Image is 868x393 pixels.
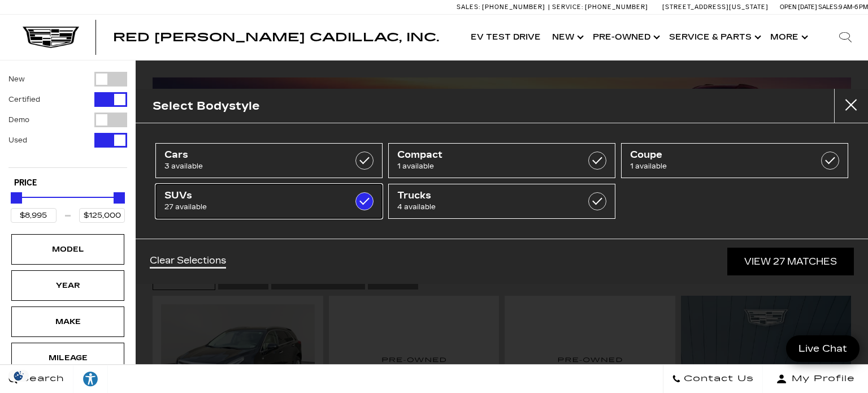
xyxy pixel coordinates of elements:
h2: Select Bodystyle [153,97,260,115]
label: Certified [8,94,40,105]
div: Year [40,279,96,292]
div: Make [40,316,96,328]
span: Open [DATE] [780,3,817,11]
div: Filter by Vehicle Type [8,72,127,167]
a: Live Chat [786,335,860,362]
div: YearYear [11,270,124,301]
a: Cars3 available [155,143,383,178]
a: Pre-Owned [587,15,663,60]
div: MileageMileage [11,343,124,373]
label: Demo [8,114,29,126]
span: Sales: [818,3,839,11]
section: Click to Open Cookie Consent Modal [6,370,32,382]
div: ModelModel [11,234,124,265]
a: View 27 Matches [727,248,854,275]
span: 9 AM-6 PM [839,3,868,11]
span: Service: [552,3,583,11]
span: Sales: [457,3,480,11]
span: 1 available [397,161,575,172]
img: Cadillac Dark Logo with Cadillac White Text [23,27,79,48]
span: [PHONE_NUMBER] [585,3,648,11]
button: More [765,15,811,60]
a: Contact Us [663,365,763,393]
span: Search [18,371,64,387]
a: Sales: [PHONE_NUMBER] [457,4,548,10]
span: SUVs [164,190,342,201]
span: Red [PERSON_NAME] Cadillac, Inc. [113,31,439,44]
span: Contact Us [681,371,754,387]
input: Maximum [79,208,125,223]
div: Search [823,15,868,60]
a: Coupe1 available [621,143,848,178]
span: Trucks [397,190,575,201]
span: Live Chat [793,342,853,355]
span: [PHONE_NUMBER] [482,3,545,11]
label: Used [8,135,27,146]
a: Service: [PHONE_NUMBER] [548,4,651,10]
button: Open user profile menu [763,365,868,393]
a: Trucks4 available [388,184,615,219]
a: EV Test Drive [465,15,546,60]
a: Clear Selections [150,255,226,269]
a: New [546,15,587,60]
input: Minimum [11,208,57,223]
span: Compact [397,149,575,161]
div: Price [11,188,125,223]
img: Opt-Out Icon [6,370,32,382]
div: MakeMake [11,306,124,337]
a: Compact1 available [388,143,615,178]
div: Explore your accessibility options [73,370,107,387]
div: Maximum Price [114,192,125,204]
a: Explore your accessibility options [73,365,108,393]
label: New [8,74,25,85]
a: Service & Parts [663,15,765,60]
div: Model [40,243,96,256]
div: Mileage [40,352,96,364]
span: My Profile [787,371,855,387]
span: Cars [164,149,342,161]
span: 1 available [630,161,808,172]
a: SUVs27 available [155,184,383,219]
a: [STREET_ADDRESS][US_STATE] [662,3,769,11]
span: 27 available [164,201,342,213]
span: 3 available [164,161,342,172]
div: Minimum Price [11,192,22,204]
button: Close [834,89,868,123]
h5: Price [14,178,121,188]
span: 4 available [397,201,575,213]
span: Coupe [630,149,808,161]
a: Red [PERSON_NAME] Cadillac, Inc. [113,32,439,43]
